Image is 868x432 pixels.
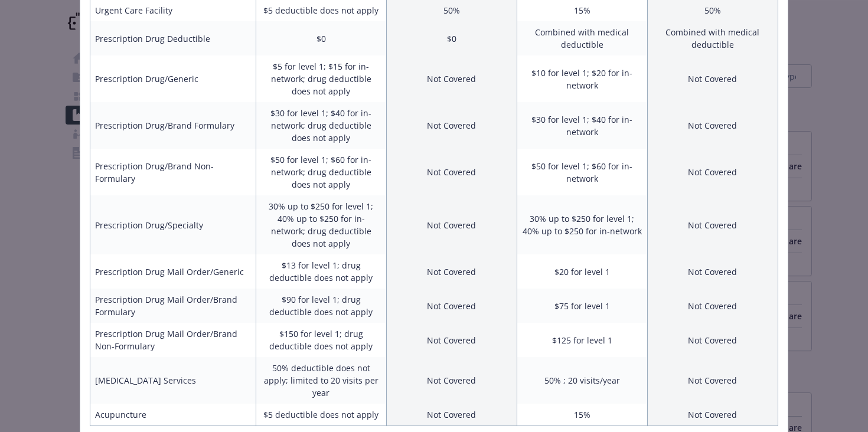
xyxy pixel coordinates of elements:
[386,289,517,323] td: Not Covered
[90,404,256,426] td: Acupuncture
[90,55,256,102] td: Prescription Drug/Generic
[517,21,647,55] td: Combined with medical deductible
[90,149,256,195] td: Prescription Drug/Brand Non-Formulary
[90,323,256,357] td: Prescription Drug Mail Order/Brand Non-Formulary
[256,21,386,55] td: $0
[256,149,386,195] td: $50 for level 1; $60 for in-network; drug deductible does not apply
[517,323,647,357] td: $125 for level 1
[386,254,517,289] td: Not Covered
[90,21,256,55] td: Prescription Drug Deductible
[517,357,647,404] td: 50% ; 20 visits/year
[386,357,517,404] td: Not Covered
[647,149,778,195] td: Not Covered
[517,254,647,289] td: $20 for level 1
[256,102,386,149] td: $30 for level 1; $40 for in-network; drug deductible does not apply
[256,323,386,357] td: $150 for level 1; drug deductible does not apply
[647,195,778,254] td: Not Covered
[386,21,517,55] td: $0
[256,254,386,289] td: $13 for level 1; drug deductible does not apply
[517,102,647,149] td: $30 for level 1; $40 for in-network
[647,404,778,426] td: Not Covered
[386,404,517,426] td: Not Covered
[256,289,386,323] td: $90 for level 1; drug deductible does not apply
[90,357,256,404] td: [MEDICAL_DATA] Services
[90,195,256,254] td: Prescription Drug/Specialty
[517,55,647,102] td: $10 for level 1; $20 for in-network
[647,254,778,289] td: Not Covered
[386,102,517,149] td: Not Covered
[256,404,386,426] td: $5 deductible does not apply
[517,149,647,195] td: $50 for level 1; $60 for in-network
[647,289,778,323] td: Not Covered
[386,55,517,102] td: Not Covered
[90,289,256,323] td: Prescription Drug Mail Order/Brand Formulary
[647,21,778,55] td: Combined with medical deductible
[386,323,517,357] td: Not Covered
[517,404,647,426] td: 15%
[647,357,778,404] td: Not Covered
[256,55,386,102] td: $5 for level 1; $15 for in-network; drug deductible does not apply
[90,102,256,149] td: Prescription Drug/Brand Formulary
[517,289,647,323] td: $75 for level 1
[517,195,647,254] td: 30% up to $250 for level 1; 40% up to $250 for in-network
[647,323,778,357] td: Not Covered
[647,102,778,149] td: Not Covered
[256,195,386,254] td: 30% up to $250 for level 1; 40% up to $250 for in-network; drug deductible does not apply
[386,149,517,195] td: Not Covered
[256,357,386,404] td: 50% deductible does not apply; limited to 20 visits per year
[647,55,778,102] td: Not Covered
[90,254,256,289] td: Prescription Drug Mail Order/Generic
[386,195,517,254] td: Not Covered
